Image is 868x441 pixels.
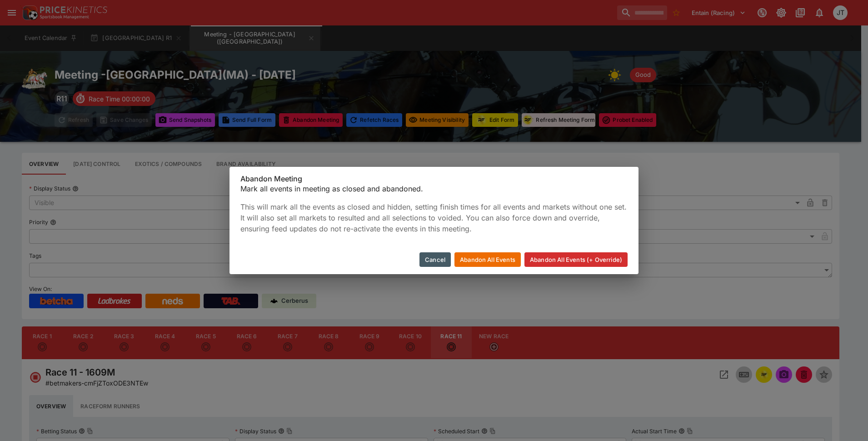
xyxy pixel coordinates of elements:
p: This will mark all the events as closed and hidden, setting finish times for all events and marke... [240,201,628,234]
button: Abandon All Events (+ Override) [524,252,628,267]
p: Mark all events in meeting as closed and abandoned. [240,183,628,194]
h6: Abandon Meeting [240,174,628,184]
button: Cancel [419,252,451,267]
button: Abandon All Events [454,252,521,267]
